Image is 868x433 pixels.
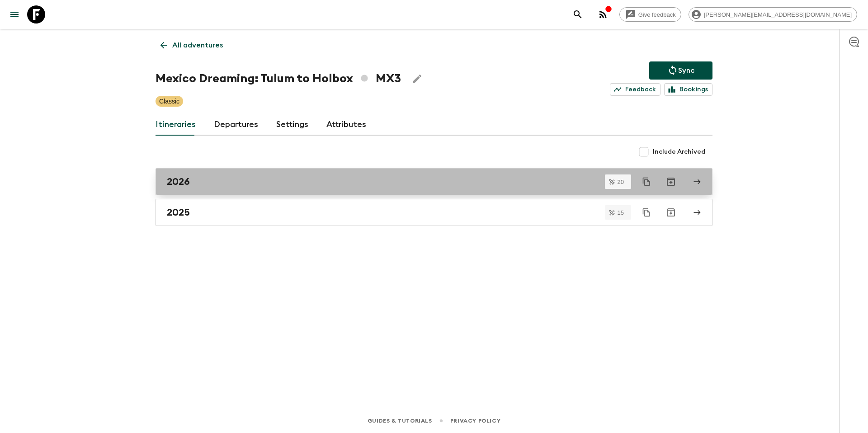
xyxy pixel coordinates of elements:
a: Give feedback [619,7,681,22]
a: Itineraries [156,114,196,136]
button: menu [5,5,24,24]
a: Feedback [610,83,660,96]
p: Sync [678,65,694,76]
p: All adventures [172,40,223,51]
span: 15 [612,210,629,216]
button: Edit Adventure Title [408,70,426,88]
button: Duplicate [638,204,655,221]
p: Classic [159,97,179,106]
h1: Mexico Dreaming: Tulum to Holbox MX3 [156,70,401,88]
span: 20 [612,179,629,185]
a: Privacy Policy [450,416,500,426]
h2: 2026 [167,176,190,188]
button: Archive [662,173,680,191]
button: search adventures [569,5,587,24]
div: [PERSON_NAME][EMAIL_ADDRESS][DOMAIN_NAME] [689,7,857,22]
button: Sync adventure departures to the booking engine [649,61,712,80]
a: 2025 [156,199,712,226]
a: Guides & Tutorials [368,416,432,426]
a: Settings [276,114,308,136]
span: [PERSON_NAME][EMAIL_ADDRESS][DOMAIN_NAME] [699,11,857,18]
a: All adventures [156,36,228,54]
span: Give feedback [633,11,681,18]
button: Archive [662,203,680,221]
h2: 2025 [167,207,190,218]
a: Bookings [664,83,712,96]
button: Duplicate [638,174,655,190]
a: Attributes [326,114,366,136]
a: 2026 [156,168,712,195]
a: Departures [214,114,258,136]
span: Include Archived [653,147,705,156]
